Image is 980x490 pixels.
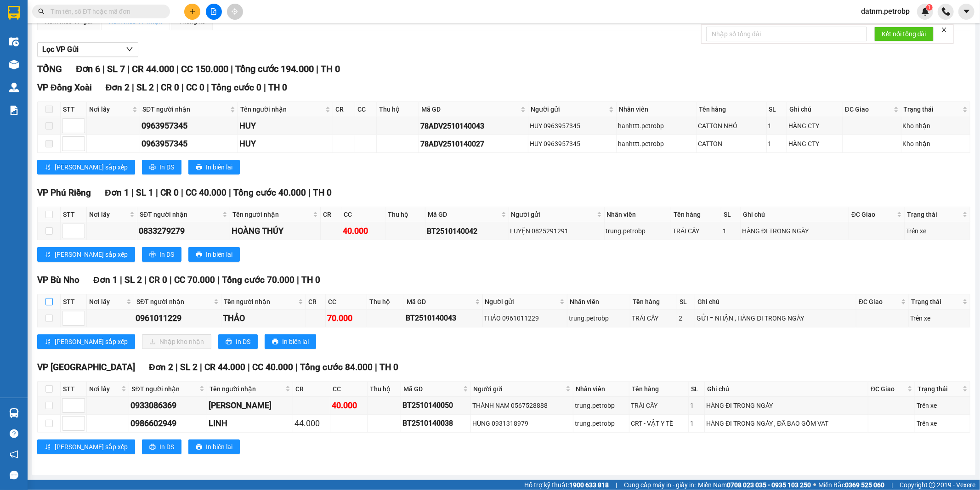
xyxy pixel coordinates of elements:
span: sort-ascending [45,444,51,451]
div: HUY [239,119,332,132]
span: Nơi lấy [89,104,130,114]
th: SL [767,102,787,117]
span: In DS [159,442,174,452]
span: ĐC Giao [851,209,895,220]
div: THẢO [223,312,305,325]
span: ⚪️ [813,483,816,487]
input: Nhập số tổng đài [706,27,867,41]
span: | [217,275,220,285]
div: HÀNG CTY [788,121,841,131]
span: search [38,8,45,15]
span: Miền Nam [698,480,811,490]
div: Kho nhận [903,121,969,131]
td: BT2510140038 [401,415,471,433]
span: In DS [159,162,174,172]
span: | [131,187,134,198]
span: Trạng thái [911,297,961,307]
div: Trên xe [906,226,969,236]
span: TỔNG [37,63,62,74]
span: [PERSON_NAME] sắp xếp [55,249,128,259]
span: In biên lai [206,442,232,452]
img: phone-icon [942,7,950,16]
img: warehouse-icon [9,37,19,46]
span: [PERSON_NAME] sắp xếp [55,337,128,347]
button: Kết nối tổng đài [874,27,934,41]
div: 40.000 [332,399,366,412]
span: | [200,362,202,372]
div: HÙNG 0931318979 [472,418,572,428]
span: Hỗ trợ kỹ thuật: [524,480,609,490]
span: printer [149,251,156,259]
span: | [144,275,147,285]
div: HÀNG ĐI TRONG NGÀY , ĐÃ BAO GỒM VAT [706,418,867,428]
th: CR [321,207,341,222]
div: HÀNG CTY [788,139,841,149]
span: [PERSON_NAME] sắp xếp [55,162,128,172]
span: In biên lai [206,249,232,259]
span: VP Đồng Xoài [37,82,92,93]
th: CC [341,207,385,222]
div: HUY 0963957345 [530,139,614,149]
th: SL [721,207,741,222]
div: 78ADV2510140043 [420,120,527,132]
span: In biên lai [206,162,232,172]
div: CATTON NHỎ [698,121,765,131]
div: 78ADV2510140027 [420,138,527,150]
span: Mã GD [403,384,461,394]
span: TH 0 [268,82,287,93]
button: printerIn biên lai [188,247,240,262]
th: Tên hàng [697,102,767,117]
div: 1 [768,139,785,149]
span: Lọc VP Gửi [42,44,79,55]
span: | [181,187,183,198]
span: Người gửi [473,384,564,394]
div: 0963957345 [142,119,236,132]
span: printer [196,444,202,451]
div: VP Đồng Xoài [72,8,134,30]
th: Thu hộ [367,294,404,310]
span: Mã GD [421,104,519,114]
span: TH 0 [301,275,320,285]
span: In DS [159,249,174,259]
input: Tìm tên, số ĐT hoặc mã đơn [51,6,159,17]
span: Đơn 2 [106,82,130,93]
td: 0963957345 [140,135,238,153]
th: STT [61,382,87,397]
span: SL 2 [180,362,198,372]
div: Trên xe [917,400,969,411]
div: 0833279279 [139,225,228,237]
div: Trên xe [917,418,969,428]
span: Tổng cước 0 [211,82,261,93]
span: In DS [236,337,250,347]
div: Kho nhận [903,139,969,149]
th: STT [61,207,87,222]
span: VP [GEOGRAPHIC_DATA] [37,362,135,372]
span: Gửi: [8,9,22,18]
span: Đơn 2 [149,362,173,372]
td: 0986602949 [129,415,207,433]
span: file-add [210,8,217,15]
span: message [10,471,18,479]
span: | [127,63,130,74]
span: | [891,480,893,490]
span: TH 0 [313,187,332,198]
span: CC 40.000 [186,187,227,198]
span: | [308,187,311,198]
span: TH 0 [380,362,398,372]
button: printerIn DS [218,334,258,349]
sup: 1 [926,4,933,11]
span: Mã GD [428,209,499,220]
button: Lọc VP Gửi [37,42,138,57]
span: Đơn 1 [93,275,118,285]
span: SĐT người nhận [140,209,221,220]
th: Nhân viên [567,294,630,310]
span: | [156,82,159,93]
th: CC [326,294,367,310]
img: solution-icon [9,106,19,115]
th: CR [333,102,355,117]
span: SL 1 [136,187,153,198]
span: printer [149,164,156,171]
th: STT [61,102,87,117]
span: Trạng thái [907,209,961,220]
span: | [295,362,298,372]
